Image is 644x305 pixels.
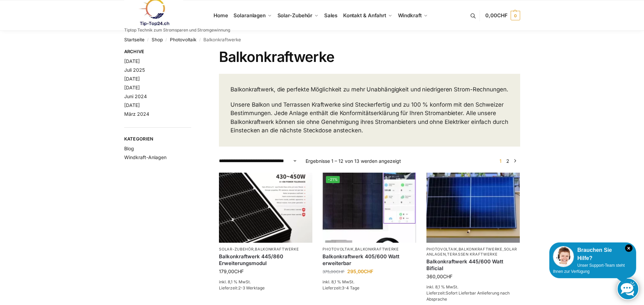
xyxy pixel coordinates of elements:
a: Juni 2024 [124,93,147,99]
a: Balkonkraftwerke [255,247,299,252]
a: Solar-Zubehör [219,247,253,252]
span: / [196,37,203,43]
a: Seite 2 [505,158,511,164]
a: Solaranlagen [426,247,517,257]
select: Shop-Reihenfolge [219,157,297,165]
p: Balkonkraftwerk, die perfekte Möglichkeit zu mehr Unabhängigkeit und niedrigeren Strom-Rechnungen. [230,85,508,94]
a: [DATE] [124,85,140,90]
span: Sofort Lieferbar Anlieferung nach Absprache [426,290,510,302]
span: / [163,37,170,43]
a: Kontakt & Anfahrt [340,0,395,31]
p: inkl. 8,1 % MwSt. [219,279,312,285]
span: Sales [324,12,338,19]
nav: Produkt-Seitennummerierung [495,157,520,165]
span: 2-3 Werktage [238,285,265,290]
p: , [219,247,312,252]
a: Shop [152,37,163,42]
a: Windkraft [395,0,430,31]
span: Kontakt & Anfahrt [343,12,386,19]
p: , , , [426,247,520,257]
button: Close filters [191,49,195,56]
bdi: 295,00 [347,268,373,274]
span: Lieferzeit: [323,285,359,290]
span: CHF [336,269,345,274]
img: Balkonkraftwerk 445/860 Erweiterungsmodul [219,173,312,243]
img: Solaranlage für den kleinen Balkon [426,173,520,243]
h1: Balkonkraftwerke [219,48,520,65]
span: / [145,37,152,43]
a: [DATE] [124,102,140,108]
span: 3-4 Tage [342,285,359,290]
span: Solaranlagen [234,12,266,19]
span: 0 [511,11,520,20]
p: inkl. 8,1 % MwSt. [426,284,520,290]
p: inkl. 8,1 % MwSt. [323,279,416,285]
a: Balkonkraftwerk 445/860 Erweiterungsmodul [219,253,312,266]
a: Balkonkraftwerk 405/600 Watt erweiterbar [323,253,416,266]
bdi: 360,00 [426,274,452,279]
i: Schließen [625,244,632,252]
a: Windkraft-Anlagen [124,154,166,160]
span: Unser Support-Team steht Ihnen zur Verfügung [553,263,625,274]
span: Lieferzeit: [219,285,265,290]
p: Unsere Balkon und Terrassen Kraftwerke sind Steckerfertig und zu 100 % konform mit den Schweizer ... [230,101,508,135]
p: , [323,247,416,252]
a: Balkonkraftwerk 445/600 Watt Bificial [426,258,520,271]
a: Balkonkraftwerke [355,247,399,252]
span: CHF [443,274,452,279]
a: [DATE] [124,58,140,64]
a: → [512,157,517,165]
span: CHF [234,268,244,274]
a: Juli 2025 [124,67,145,73]
bdi: 375,00 [323,269,345,274]
span: Windkraft [398,12,422,19]
a: Solaranlagen [231,0,274,31]
a: Balkonkraftwerke [459,247,503,252]
a: Photovoltaik [170,37,196,42]
a: Photovoltaik [426,247,457,252]
a: März 2024 [124,111,149,117]
span: CHF [497,12,508,19]
a: 0,00CHF 0 [485,5,520,26]
img: Steckerfertig Plug & Play mit 410 Watt [323,173,416,243]
a: Sales [321,0,340,31]
a: Startseite [124,37,145,42]
span: Seite 1 [498,158,503,164]
a: Solar-Zubehör [274,0,321,31]
span: CHF [364,268,373,274]
a: Photovoltaik [323,247,353,252]
span: Lieferzeit: [426,290,510,302]
div: Brauchen Sie Hilfe? [553,246,632,262]
span: 0,00 [485,12,507,19]
span: Kategorien [124,136,192,143]
a: [DATE] [124,76,140,82]
a: -21%Steckerfertig Plug & Play mit 410 Watt [323,173,416,243]
a: Blog [124,146,134,151]
p: Ergebnisse 1 – 12 von 13 werden angezeigt [306,157,401,165]
img: Customer service [553,246,574,267]
span: Archive [124,48,192,55]
span: Solar-Zubehör [277,12,313,19]
nav: Breadcrumb [124,31,520,48]
p: Tiptop Technik zum Stromsparen und Stromgewinnung [124,28,230,32]
a: Terassen Kraftwerke [447,252,497,257]
bdi: 179,00 [219,268,244,274]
